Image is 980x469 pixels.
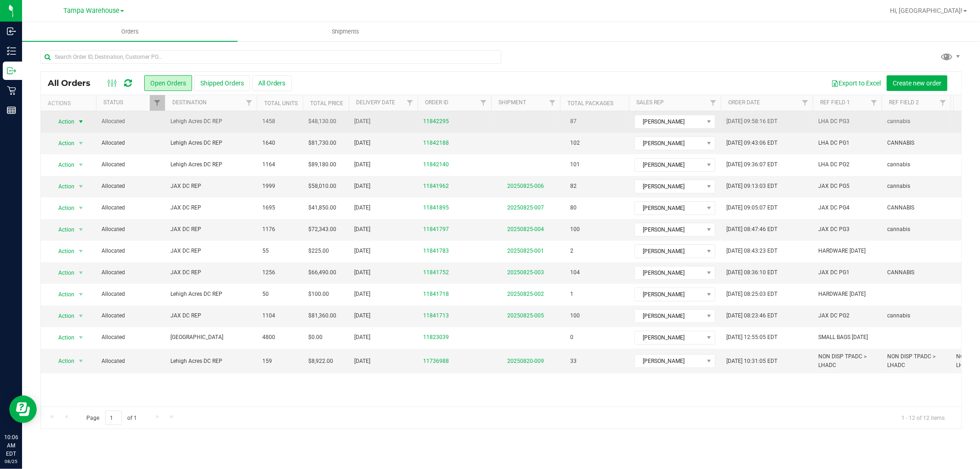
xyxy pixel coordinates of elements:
span: Create new order [893,79,941,87]
span: JAX DC REP [170,225,251,234]
a: 11841895 [423,203,449,212]
a: Filter [402,95,418,111]
span: [DATE] 08:36:10 EDT [726,268,777,277]
span: Action [50,180,75,193]
a: 11841797 [423,225,449,234]
button: Create new order [887,75,947,91]
span: [GEOGRAPHIC_DATA] [170,333,251,342]
a: 20250825-005 [507,312,544,319]
span: 1164 [262,160,275,169]
span: $0.00 [308,333,323,342]
span: JAX DC PG2 [818,311,850,320]
a: Filter [242,95,257,111]
span: Allocated [102,247,159,255]
span: [DATE] [354,311,370,320]
span: $58,010.00 [308,182,336,191]
span: select [75,310,87,322]
span: [DATE] [354,290,370,299]
span: JAX DC PG5 [818,182,850,191]
span: $8,922.00 [308,357,333,366]
button: All Orders [252,75,292,91]
span: JAX DC REP [170,247,251,255]
span: select [75,115,87,128]
a: 11842140 [423,160,449,169]
a: 11841713 [423,311,449,320]
span: [PERSON_NAME] [635,288,703,301]
span: NON DISP TPADC > LHADC [818,352,876,370]
a: Filter [867,95,882,111]
a: 11736988 [423,357,449,366]
span: Lehigh Acres DC REP [170,139,251,147]
span: Action [50,355,75,367]
span: CANNABIS [887,139,914,147]
span: HARDWARE [DATE] [818,247,866,255]
span: $41,850.00 [308,203,336,212]
a: 20250825-003 [507,269,544,276]
span: [DATE] 08:43:23 EDT [726,247,777,255]
span: [DATE] 08:47:46 EDT [726,225,777,234]
a: 11841783 [423,247,449,255]
span: Orders [109,28,151,36]
span: select [75,266,87,279]
a: Filter [476,95,491,111]
span: Action [50,266,75,279]
a: Ref Field 1 [820,99,850,106]
span: Action [50,158,75,171]
span: 4800 [262,333,275,342]
span: [DATE] 08:23:46 EDT [726,311,777,320]
span: Lehigh Acres DC REP [170,290,251,299]
span: [PERSON_NAME] [635,355,703,367]
span: select [75,158,87,171]
a: Ref Field 2 [889,99,919,106]
span: LHA DC PG3 [818,117,850,126]
span: [DATE] 09:36:07 EDT [726,160,777,169]
span: cannabis [887,182,910,191]
span: JAX DC PG3 [818,225,850,234]
span: 101 [566,158,584,171]
span: [PERSON_NAME] [635,266,703,279]
span: select [75,288,87,301]
button: Export to Excel [825,75,887,91]
span: Lehigh Acres DC REP [170,160,251,169]
span: Action [50,288,75,301]
a: Filter [545,95,560,111]
span: select [75,331,87,344]
a: Filter [798,95,813,111]
span: [DATE] 09:58:16 EDT [726,117,777,126]
a: 11842295 [423,117,449,126]
inline-svg: Outbound [7,66,16,75]
a: 11841718 [423,290,449,299]
span: select [75,223,87,236]
button: Open Orders [144,75,192,91]
a: Status [103,99,123,106]
span: $48,130.00 [308,117,336,126]
span: [PERSON_NAME] [635,180,703,193]
span: 82 [566,180,581,193]
span: 100 [566,223,584,236]
span: Lehigh Acres DC REP [170,357,251,366]
a: 11841962 [423,182,449,191]
span: 1104 [262,311,275,320]
span: 1 - 12 of 12 items [894,411,952,424]
span: Allocated [102,268,159,277]
span: $81,730.00 [308,139,336,147]
button: Shipped Orders [194,75,250,91]
span: 1256 [262,268,275,277]
span: Allocated [102,333,159,342]
span: LHA DC PG1 [818,139,850,147]
span: Shipments [319,28,372,36]
span: 1999 [262,182,275,191]
span: [DATE] 08:25:03 EDT [726,290,777,299]
a: 20250825-004 [507,226,544,232]
span: select [75,245,87,258]
span: CANNABIS [887,203,914,212]
a: Orders [22,22,238,41]
a: Delivery Date [356,99,395,106]
a: Order Date [728,99,760,106]
span: [DATE] [354,117,370,126]
a: 20250825-001 [507,248,544,254]
span: JAX DC REP [170,203,251,212]
span: Allocated [102,139,159,147]
span: 1 [566,288,578,301]
span: JAX DC PG4 [818,203,850,212]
